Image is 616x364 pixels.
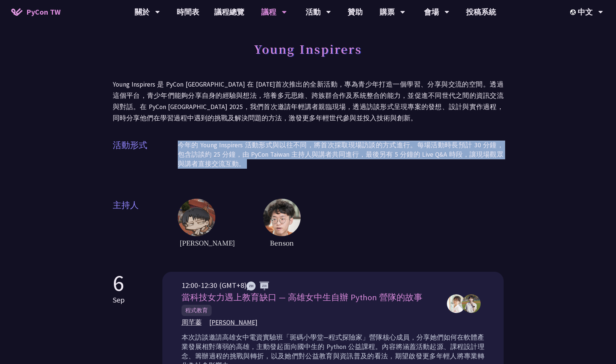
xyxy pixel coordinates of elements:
span: [PERSON_NAME] [178,236,237,249]
p: Young Inspirers 是 PyCon [GEOGRAPHIC_DATA] 在 [DATE]首次推出的全新活動，專為青少年打造一個學習、分享與交流的空間。透過這個平台，青少年們能夠分享自... [113,79,504,124]
img: host1.6ba46fc.jpg [178,199,215,236]
span: 程式教育 [182,305,212,316]
p: 6 [113,272,125,294]
img: Locale Icon [570,9,578,15]
img: host2.62516ee.jpg [263,199,301,236]
img: 周芊蓁,郭昱 [462,294,481,313]
a: PyCon TW [4,3,68,21]
div: 12:00-12:30 (GMT+8) [182,280,439,291]
span: 周芊蓁 [182,318,202,327]
span: PyCon TW [26,6,61,18]
img: ZHZH.38617ef.svg [247,282,269,291]
h1: Young Inspirers [254,37,362,60]
img: 周芊蓁,郭昱 [447,294,466,313]
p: Sep [113,294,125,306]
p: 今年的 Young Inspirers 活動形式與以往不同，將首次採取現場訪談的方式進行。每場活動時長預計 30 分鐘，包含訪談約 25 分鐘，由 PyCon Taiwan 主持人與講者共同進行... [178,141,504,169]
span: 當科技女力遇上教育缺口 — 高雄女中生自辦 Python 營隊的故事 [182,292,422,303]
span: [PERSON_NAME] [209,318,257,327]
span: Benson [263,236,301,249]
img: Home icon of PyCon TW 2025 [11,8,23,16]
span: 主持人 [113,199,178,249]
span: 活動形式 [113,139,178,176]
